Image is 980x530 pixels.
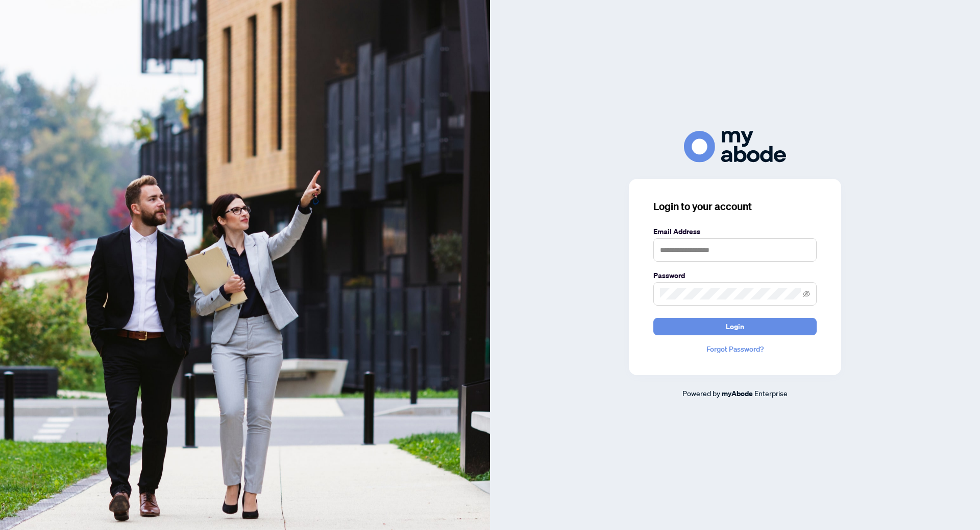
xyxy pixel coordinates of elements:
span: Enterprise [754,388,788,398]
label: Email Address [653,226,817,237]
button: Login [653,318,817,335]
span: eye-invisible [803,290,810,297]
label: Password [653,270,817,281]
span: Login [726,318,744,335]
a: myAbode [722,388,753,399]
a: Forgot Password? [653,343,817,355]
span: Powered by [682,388,720,398]
img: ma-logo [684,131,786,162]
h3: Login to your account [653,199,817,214]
